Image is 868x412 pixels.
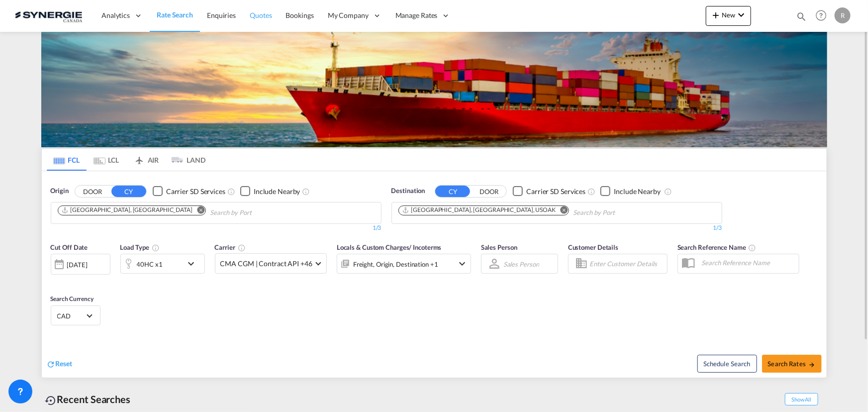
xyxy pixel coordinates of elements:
[51,254,110,275] div: [DATE]
[573,205,668,221] input: Chips input.
[42,171,827,378] div: OriginDOOR CY Checkbox No InkUnchecked: Search for CY (Container Yard) services for all selected ...
[51,243,88,251] span: Cut Off Date
[238,244,246,252] md-icon: The selected Trucker/Carrierwill be displayed in the rate results If the rates are from another f...
[120,254,205,274] div: 40HC x1icon-chevron-down
[785,393,818,406] span: Show All
[191,206,205,216] button: Remove
[133,154,145,162] md-icon: icon-airplane
[568,243,618,251] span: Customer Details
[15,4,82,27] img: 1f56c880d42311ef80fc7dca854c8e59.png
[51,224,382,232] div: 1/3
[47,360,56,369] md-icon: icon-refresh
[51,295,94,303] span: Search Currency
[402,206,556,214] div: Oakland, CA, USOAK
[808,361,815,368] md-icon: icon-arrow-right
[435,186,470,197] button: CY
[513,186,585,197] md-checkbox: Checkbox No Ink
[337,254,471,274] div: Freight Origin Destination Factory Stuffingicon-chevron-down
[47,359,73,370] div: icon-refreshReset
[126,149,166,171] md-tab-item: AIR
[250,11,272,19] span: Quotes
[409,243,442,251] span: / Incoterms
[51,186,69,196] span: Origin
[796,11,807,22] md-icon: icon-magnify
[835,7,851,23] div: R
[220,259,312,269] span: CMA CGM | Contract API +46
[600,186,661,197] md-checkbox: Checkbox No Ink
[697,355,757,373] button: Note: By default Schedule search will only considerorigin ports, destination ports and cut off da...
[111,186,146,197] button: CY
[41,32,827,147] img: LCL+%26+FCL+BACKGROUND.png
[207,11,236,19] span: Enquiries
[391,224,722,232] div: 1/3
[481,243,517,251] span: Sales Person
[210,205,304,221] input: Chips input.
[51,274,58,287] md-datepicker: Select
[397,203,672,221] md-chips-wrap: Chips container. Use arrow keys to select chips.
[47,149,87,171] md-tab-item: FCL
[395,10,438,20] span: Manage Rates
[768,360,816,368] span: Search Rates
[152,244,160,252] md-icon: icon-information-outline
[706,6,751,26] button: icon-plus 400-fgNewicon-chevron-down
[749,244,757,252] md-icon: Your search will be saved by the below given name
[554,206,569,216] button: Remove
[41,388,135,411] div: Recent Searches
[120,243,160,251] span: Load Type
[526,187,585,197] div: Carrier SD Services
[735,9,747,21] md-icon: icon-chevron-down
[286,11,314,19] span: Bookings
[240,186,300,197] md-checkbox: Checkbox No Ink
[328,10,369,20] span: My Company
[61,206,194,214] div: Press delete to remove this chip.
[254,187,300,197] div: Include Nearby
[796,11,807,26] div: icon-magnify
[153,186,225,197] md-checkbox: Checkbox No Ink
[696,255,799,270] input: Search Reference Name
[227,188,235,196] md-icon: Unchecked: Search for CY (Container Yard) services for all selected carriers.Checked : Search for...
[710,11,747,19] span: New
[47,149,206,171] md-pagination-wrapper: Use the left and right arrow keys to navigate between tabs
[614,187,661,197] div: Include Nearby
[75,186,110,197] button: DOOR
[502,257,540,271] md-select: Sales Person
[762,355,822,373] button: Search Ratesicon-arrow-right
[353,257,438,271] div: Freight Origin Destination Factory Stuffing
[215,243,246,251] span: Carrier
[302,188,310,196] md-icon: Unchecked: Ignores neighbouring ports when fetching rates.Checked : Includes neighbouring ports w...
[813,7,835,25] div: Help
[402,206,558,214] div: Press delete to remove this chip.
[101,10,130,20] span: Analytics
[61,206,193,214] div: Qingdao, CNTAO
[166,149,206,171] md-tab-item: LAND
[57,311,85,320] span: CAD
[589,256,664,271] input: Enter Customer Details
[587,188,595,196] md-icon: Unchecked: Search for CY (Container Yard) services for all selected carriers.Checked : Search for...
[166,187,225,197] div: Carrier SD Services
[677,243,757,251] span: Search Reference Name
[456,258,468,270] md-icon: icon-chevron-down
[391,186,425,196] span: Destination
[56,203,308,221] md-chips-wrap: Chips container. Use arrow keys to select chips.
[137,257,163,271] div: 40HC x1
[710,9,722,21] md-icon: icon-plus 400-fg
[67,260,88,269] div: [DATE]
[56,309,95,323] md-select: Select Currency: $ CADCanada Dollar
[337,243,442,251] span: Locals & Custom Charges
[56,359,73,368] span: Reset
[472,186,506,197] button: DOOR
[664,188,672,196] md-icon: Unchecked: Ignores neighbouring ports when fetching rates.Checked : Includes neighbouring ports w...
[45,395,57,407] md-icon: icon-backup-restore
[157,10,193,19] span: Rate Search
[87,149,126,171] md-tab-item: LCL
[813,7,830,24] span: Help
[185,258,202,270] md-icon: icon-chevron-down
